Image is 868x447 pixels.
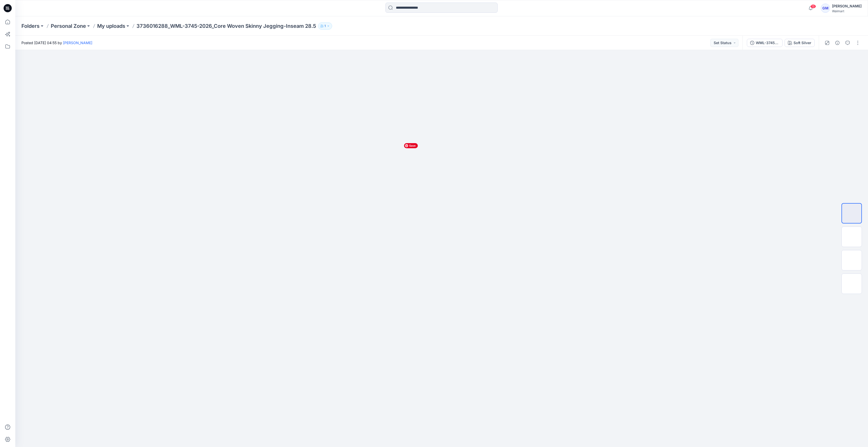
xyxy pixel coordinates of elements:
[21,40,92,45] span: Posted [DATE] 04:55 by
[21,22,40,30] a: Folders
[51,22,86,30] a: Personal Zone
[97,22,125,30] a: My uploads
[136,22,316,30] p: 3736016288_WML-3745-2026_Core Woven Skinny Jegging-Inseam 28.5
[63,41,92,45] a: [PERSON_NAME]
[821,4,830,13] div: GM
[324,23,326,29] p: 1
[832,3,862,9] div: [PERSON_NAME]
[785,39,815,47] button: Soft Silver
[747,39,783,47] button: WML-3745-2026_Core Woven Skinny Jegging-Inseam 28.5_Full Colorway
[810,4,816,8] span: 13
[756,40,779,46] div: WML-3745-2026_Core Woven Skinny Jegging-Inseam 28.5_Full Colorway
[318,22,332,30] button: 1
[833,39,841,47] button: Details
[404,143,418,148] span: Save
[794,40,811,46] div: Soft Silver
[832,9,862,13] div: Walmart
